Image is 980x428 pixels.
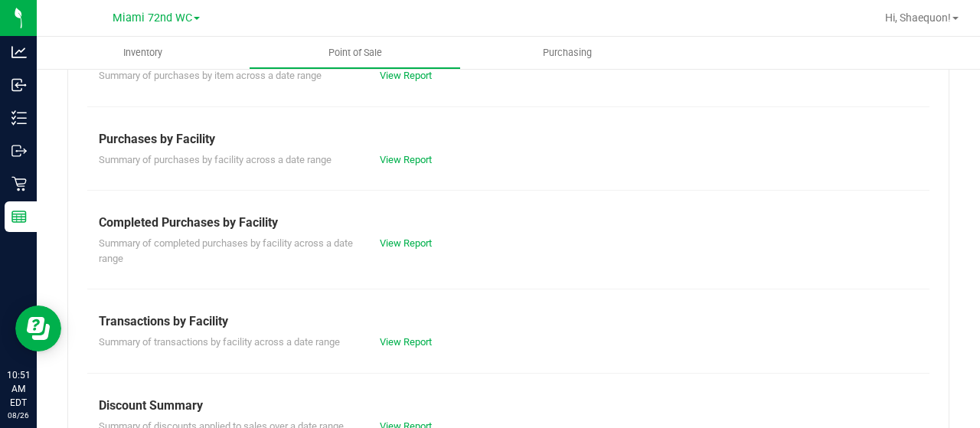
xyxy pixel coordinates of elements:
[11,209,27,224] inline-svg: Reports
[11,176,27,191] inline-svg: Retail
[37,37,249,69] a: Inventory
[99,312,918,331] div: Transactions by Facility
[461,37,673,69] a: Purchasing
[380,70,432,81] a: View Report
[99,397,918,415] div: Discount Summary
[113,11,192,25] span: Miami 72nd WC
[103,46,183,60] span: Inventory
[99,154,332,165] span: Summary of purchases by facility across a date range
[380,237,432,249] a: View Report
[99,70,322,81] span: Summary of purchases by item across a date range
[7,410,30,421] p: 08/26
[380,154,432,165] a: View Report
[522,46,612,60] span: Purchasing
[7,368,30,410] p: 10:51 AM EDT
[11,143,27,158] inline-svg: Outbound
[99,336,340,348] span: Summary of transactions by facility across a date range
[380,336,432,348] a: View Report
[11,110,27,126] inline-svg: Inventory
[885,11,951,24] span: Hi, Shaequon!
[15,305,61,351] iframe: Resource center
[99,214,918,232] div: Completed Purchases by Facility
[308,46,403,60] span: Point of Sale
[99,130,918,149] div: Purchases by Facility
[11,44,27,60] inline-svg: Analytics
[249,37,461,69] a: Point of Sale
[11,77,27,93] inline-svg: Inbound
[99,237,353,264] span: Summary of completed purchases by facility across a date range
